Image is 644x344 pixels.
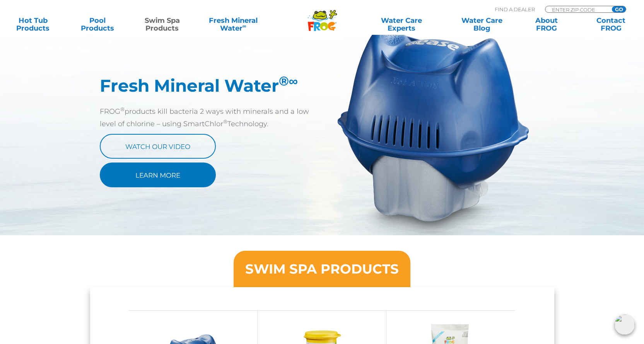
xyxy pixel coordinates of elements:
input: Zip Code Form [551,6,603,13]
a: Watch Our Video [100,134,216,159]
a: Water CareBlog [457,17,507,32]
a: Learn More [100,163,216,187]
a: Swim SpaProducts [137,17,187,32]
sup: ∞ [243,23,246,29]
h2: Fresh Mineral Water [100,75,322,96]
p: FROG products kill bacteria 2 ways with minerals and a low level of chlorine – using SmartChlor T... [100,105,322,130]
h3: SWIM SPA PRODUCTS [245,262,399,276]
input: GO [612,6,626,12]
a: Fresh MineralWater∞ [202,17,265,32]
sup: ® [120,106,125,112]
img: ss-landing-fmw-img [337,28,529,235]
a: PoolProducts [72,17,123,32]
sup: ® [279,73,298,89]
a: AboutFROG [521,17,572,32]
a: Hot TubProducts [8,17,58,32]
a: ContactFROG [586,17,636,32]
em: ∞ [289,73,298,89]
sup: ® [223,118,227,125]
p: Find A Dealer [495,6,535,13]
img: openIcon [615,315,635,335]
a: Water CareExperts [360,17,442,32]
